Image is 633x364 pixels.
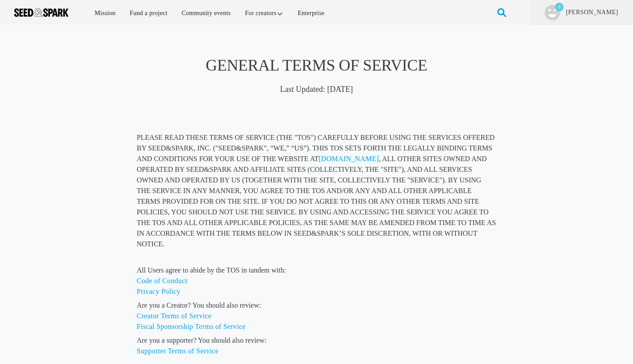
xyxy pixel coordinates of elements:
[137,300,497,332] p: Are you a Creator? You should also review:
[545,5,560,20] img: user.png
[565,8,619,17] a: [PERSON_NAME]
[175,4,237,23] a: Community events
[137,312,211,320] a: Creator Terms of Service
[318,155,379,162] a: [DOMAIN_NAME]
[88,4,122,23] a: Mission
[137,347,219,355] a: Supporter Terms of Service
[137,265,497,297] p: All Users agree to abide by the TOS in tandem with:
[137,132,497,249] p: PLEASE READ THESE TERMS OF SERVICE (THE "TOS") CAREFULLY BEFORE USING THE SERVICES OFFERED BY SEE...
[137,335,497,356] p: Are you a supporter? You should also review:
[137,83,497,96] h6: Last Updated: [DATE]
[137,323,246,330] a: Fiscal Sponsorship Terms of Service
[555,3,564,12] p: 6
[137,277,187,285] a: Code of Conduct
[137,288,180,295] a: Privacy Policy
[239,4,290,23] a: For creators
[14,8,68,17] img: Seed amp; Spark
[123,4,174,23] a: Fund a project
[206,56,427,74] span: GENERAL TERMS OF SERVICE
[291,4,330,23] a: Enterprise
